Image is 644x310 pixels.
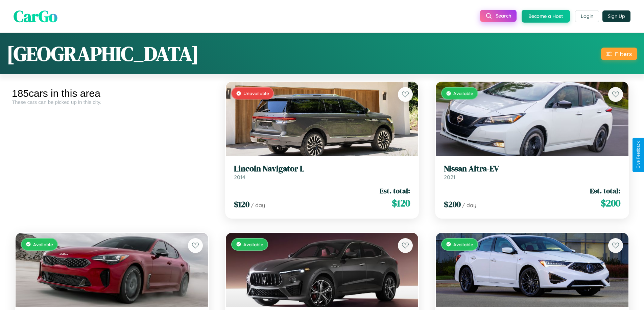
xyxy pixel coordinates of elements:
[234,174,245,180] span: 2014
[462,202,476,208] span: / day
[602,10,630,22] button: Sign Up
[380,186,410,196] span: Est. total:
[453,90,473,96] span: Available
[392,196,410,210] span: $ 120
[444,174,455,180] span: 2021
[615,50,632,57] div: Filters
[453,242,473,247] span: Available
[33,242,53,247] span: Available
[234,164,410,174] h3: Lincoln Navigator L
[243,90,269,96] span: Unavailable
[444,199,461,210] span: $ 200
[636,141,641,169] div: Give Feedback
[12,99,212,105] div: These cars can be picked up in this city.
[601,196,620,210] span: $ 200
[444,164,620,180] a: Nissan Altra-EV2021
[234,164,410,180] a: Lincoln Navigator L2014
[496,13,511,19] span: Search
[251,202,265,208] span: / day
[590,186,620,196] span: Est. total:
[575,10,599,22] button: Login
[243,242,263,247] span: Available
[7,40,199,67] h1: [GEOGRAPHIC_DATA]
[601,48,637,60] button: Filters
[480,10,517,22] button: Search
[234,199,249,210] span: $ 120
[522,10,570,23] button: Become a Host
[14,5,57,27] span: CarGo
[444,164,620,174] h3: Nissan Altra-EV
[12,88,212,99] div: 185 cars in this area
